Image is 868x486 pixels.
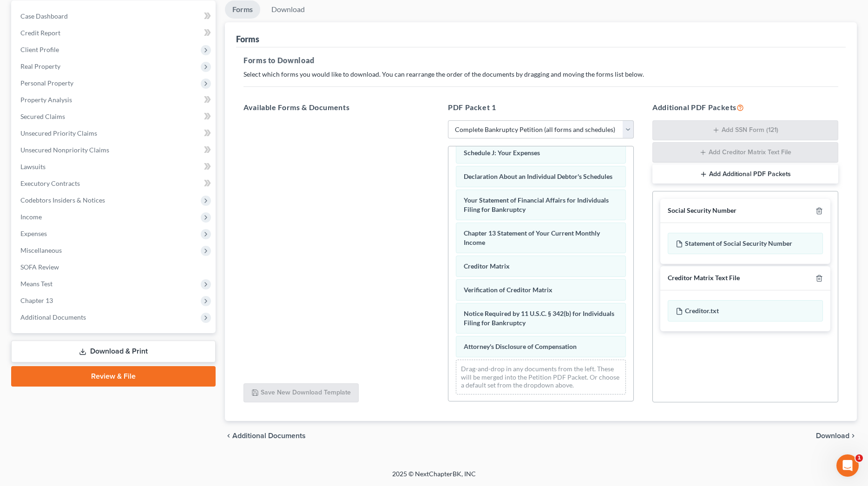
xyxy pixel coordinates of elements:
span: Attorney's Disclosure of Compensation [464,342,577,350]
a: Secured Claims [13,108,216,125]
a: Download [264,0,312,19]
span: Real Property [20,62,60,70]
span: Client Profile [20,46,59,53]
span: SOFA Review [20,263,59,271]
span: Personal Property [20,79,73,87]
a: Review & File [11,366,216,387]
a: Executory Contracts [13,175,216,192]
span: Chapter 13 [20,296,53,304]
div: Creditor Matrix Text File [668,274,740,282]
span: Your Statement of Financial Affairs for Individuals Filing for Bankruptcy [464,196,609,213]
span: Case Dashboard [20,12,68,20]
button: Save New Download Template [243,383,359,403]
div: Drag-and-drop in any documents from the left. These will be merged into the Petition PDF Packet. ... [456,360,626,394]
span: Codebtors Insiders & Notices [20,196,105,204]
span: Schedule J: Your Expenses [464,149,540,157]
button: Add Creditor Matrix Text File [652,142,838,163]
h5: PDF Packet 1 [448,102,634,113]
button: Add SSN Form (121) [652,120,838,141]
i: chevron_left [225,432,232,440]
a: Unsecured Nonpriority Claims [13,142,216,158]
a: Download & Print [11,341,216,362]
button: Add Additional PDF Packets [652,164,838,184]
span: Means Test [20,280,53,288]
h5: Available Forms & Documents [243,102,429,113]
span: Property Analysis [20,96,72,104]
a: Lawsuits [13,158,216,175]
span: Unsecured Priority Claims [20,129,97,137]
div: Statement of Social Security Number [668,233,823,254]
span: Chapter 13 Statement of Your Current Monthly Income [464,229,600,246]
a: Case Dashboard [13,8,216,25]
div: 2025 © NextChapterBK, INC [169,469,699,486]
div: Creditor.txt [668,300,823,322]
span: Notice Required by 11 U.S.C. § 342(b) for Individuals Filing for Bankruptcy [464,309,614,327]
a: Forms [225,0,260,19]
span: Additional Documents [20,313,86,321]
span: Verification of Creditor Matrix [464,286,552,294]
span: Miscellaneous [20,246,62,254]
span: Download [816,432,849,440]
span: Expenses [20,230,47,237]
span: Creditor Matrix [464,262,510,270]
span: Income [20,213,42,221]
p: Select which forms you would like to download. You can rearrange the order of the documents by dr... [243,70,838,79]
span: Secured Claims [20,112,65,120]
span: Additional Documents [232,432,306,440]
a: Property Analysis [13,92,216,108]
span: Declaration About an Individual Debtor's Schedules [464,172,612,180]
a: chevron_left Additional Documents [225,432,306,440]
h5: Additional PDF Packets [652,102,838,113]
span: Unsecured Nonpriority Claims [20,146,109,154]
button: Download chevron_right [816,432,857,440]
iframe: Intercom live chat [836,454,859,477]
i: chevron_right [849,432,857,440]
span: Credit Report [20,29,60,37]
div: Forms [236,33,259,45]
span: 1 [855,454,863,462]
a: Credit Report [13,25,216,41]
a: SOFA Review [13,259,216,276]
span: Executory Contracts [20,179,80,187]
a: Unsecured Priority Claims [13,125,216,142]
div: Social Security Number [668,206,736,215]
span: Lawsuits [20,163,46,171]
h5: Forms to Download [243,55,838,66]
